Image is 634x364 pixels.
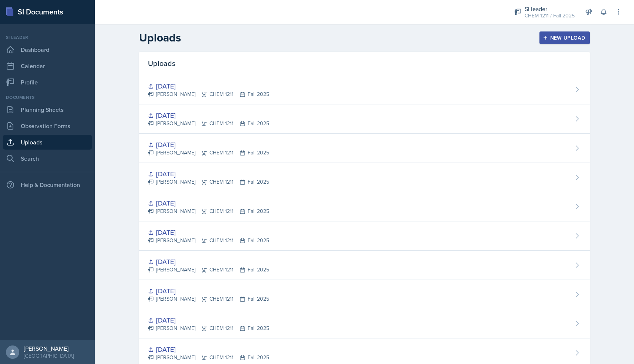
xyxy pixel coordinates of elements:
a: Uploads [3,135,92,150]
a: Observation Forms [3,118,92,133]
div: [PERSON_NAME] CHEM 1211 Fall 2025 [148,207,269,215]
div: Si leader [3,34,92,41]
div: [DATE] [148,198,269,208]
h2: Uploads [139,31,181,44]
div: [PERSON_NAME] CHEM 1211 Fall 2025 [148,90,269,98]
div: [GEOGRAPHIC_DATA] [24,352,74,360]
div: Help & Documentation [3,177,92,192]
div: Documents [3,94,92,101]
div: [PERSON_NAME] CHEM 1211 Fall 2025 [148,295,269,303]
a: [DATE] [PERSON_NAME]CHEM 1211Fall 2025 [139,75,590,104]
div: [DATE] [148,81,269,91]
div: Uploads [139,52,590,75]
div: CHEM 1211 / Fall 2025 [525,12,575,20]
div: Si leader [525,4,575,13]
div: [DATE] [148,286,269,296]
div: [PERSON_NAME] CHEM 1211 Fall 2025 [148,324,269,332]
a: [DATE] [PERSON_NAME]CHEM 1211Fall 2025 [139,309,590,338]
a: [DATE] [PERSON_NAME]CHEM 1211Fall 2025 [139,251,590,280]
button: New Upload [539,31,590,44]
div: [DATE] [148,169,269,179]
div: [PERSON_NAME] CHEM 1211 Fall 2025 [148,237,269,244]
div: [PERSON_NAME] CHEM 1211 Fall 2025 [148,149,269,157]
div: [DATE] [148,344,269,354]
div: [DATE] [148,110,269,120]
div: [DATE] [148,315,269,325]
a: Search [3,151,92,166]
a: Calendar [3,59,92,73]
div: [DATE] [148,140,269,150]
a: [DATE] [PERSON_NAME]CHEM 1211Fall 2025 [139,221,590,251]
a: Dashboard [3,42,92,57]
div: [PERSON_NAME] [24,345,74,352]
div: [DATE] [148,227,269,237]
div: [PERSON_NAME] CHEM 1211 Fall 2025 [148,354,269,361]
a: Profile [3,75,92,90]
div: New Upload [544,35,585,41]
div: [PERSON_NAME] CHEM 1211 Fall 2025 [148,120,269,127]
a: Planning Sheets [3,102,92,117]
div: [PERSON_NAME] CHEM 1211 Fall 2025 [148,266,269,274]
a: [DATE] [PERSON_NAME]CHEM 1211Fall 2025 [139,192,590,221]
a: [DATE] [PERSON_NAME]CHEM 1211Fall 2025 [139,163,590,192]
a: [DATE] [PERSON_NAME]CHEM 1211Fall 2025 [139,134,590,163]
div: [DATE] [148,257,269,267]
a: [DATE] [PERSON_NAME]CHEM 1211Fall 2025 [139,104,590,134]
a: [DATE] [PERSON_NAME]CHEM 1211Fall 2025 [139,280,590,309]
div: [PERSON_NAME] CHEM 1211 Fall 2025 [148,178,269,186]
